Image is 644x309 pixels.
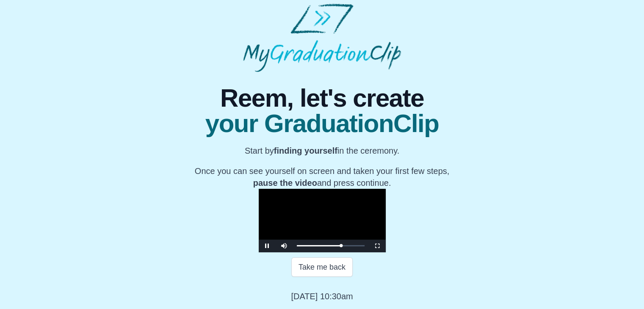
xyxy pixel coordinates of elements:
[243,3,401,72] img: MyGraduationClip
[274,146,337,155] b: finding yourself
[253,178,317,188] b: pause the video
[259,189,386,252] div: Video Player
[195,111,449,136] span: your GraduationClip
[195,145,449,157] p: Start by in the ceremony.
[297,245,365,246] div: Progress Bar
[195,86,449,111] span: Reem, let's create
[276,240,293,252] button: Mute
[291,290,353,302] p: [DATE] 10:30am
[259,240,276,252] button: Pause
[369,240,386,252] button: Fullscreen
[291,257,353,277] button: Take me back
[195,165,449,189] p: Once you can see yourself on screen and taken your first few steps, and press continue.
